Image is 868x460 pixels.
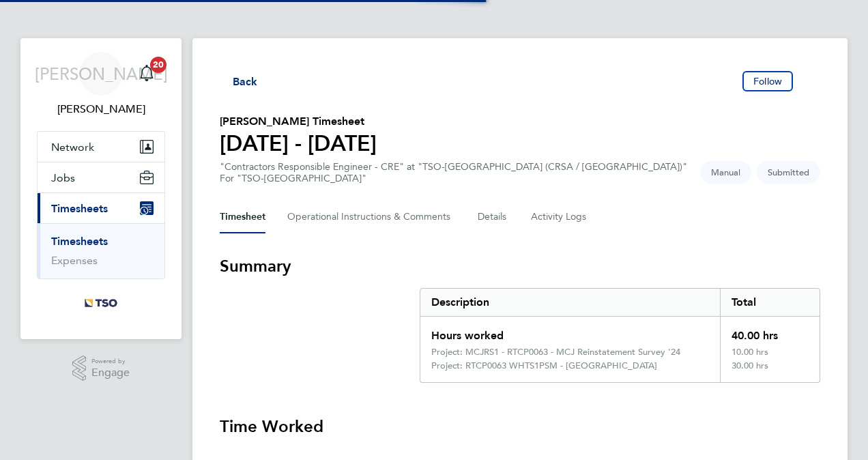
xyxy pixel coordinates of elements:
div: Summary [420,288,820,383]
button: Jobs [38,162,164,192]
span: [PERSON_NAME] [35,65,168,83]
h1: [DATE] - [DATE] [220,130,377,157]
button: Follow [742,71,793,91]
div: 40.00 hrs [720,317,820,347]
button: Activity Logs [531,201,588,233]
button: Back [220,72,258,89]
span: This timesheet is Submitted. [757,161,820,184]
div: Project: RTCP0063 WHTS1PSM - [GEOGRAPHIC_DATA] [431,360,657,371]
div: "Contractors Responsible Engineer - CRE" at "TSO-[GEOGRAPHIC_DATA] (CRSA / [GEOGRAPHIC_DATA])" [220,161,687,184]
div: Project: MCJRS1 - RTCP0063 - MCJ Reinstatement Survey '24 [431,347,680,358]
a: Timesheets [51,235,108,248]
span: Network [51,141,94,154]
div: Total [720,289,820,316]
h3: Summary [220,255,820,277]
a: [PERSON_NAME][PERSON_NAME] [37,52,165,117]
a: Go to home page [37,293,165,315]
span: Follow [753,75,782,87]
button: Timesheet [220,201,265,233]
div: Description [420,289,720,316]
a: 20 [133,52,160,96]
span: Powered by [91,356,130,367]
span: 20 [150,57,167,73]
button: Timesheets [38,193,164,223]
div: 30.00 hrs [720,360,820,382]
h3: Time Worked [220,416,820,437]
img: tso-uk-logo-retina.png [77,293,125,315]
button: Operational Instructions & Comments [287,201,456,233]
div: Timesheets [38,223,164,278]
button: Network [38,132,164,162]
nav: Main navigation [20,38,182,339]
span: This timesheet was manually created. [700,161,751,184]
span: Jobs [51,171,75,184]
a: Powered byEngage [72,356,130,382]
button: Details [478,201,509,233]
span: James Alcock [37,101,165,117]
span: Engage [91,367,130,379]
button: Timesheets Menu [798,78,820,85]
div: For "TSO-[GEOGRAPHIC_DATA]" [220,173,687,184]
span: Back [233,74,258,90]
div: 10.00 hrs [720,347,820,360]
div: Hours worked [420,317,720,347]
a: Expenses [51,254,98,267]
span: Timesheets [51,202,108,215]
h2: [PERSON_NAME] Timesheet [220,113,377,130]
